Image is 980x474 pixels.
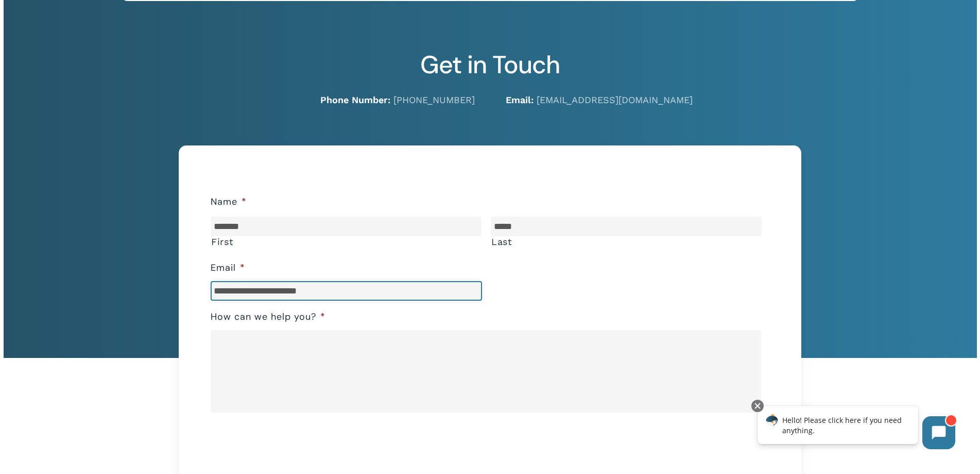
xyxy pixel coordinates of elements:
label: Name [211,196,247,208]
a: [EMAIL_ADDRESS][DOMAIN_NAME] [537,94,693,105]
iframe: reCAPTCHA [211,420,367,460]
label: Last [491,237,762,247]
label: How can we help you? [211,311,325,323]
strong: Phone Number: [320,94,390,105]
a: [PHONE_NUMBER] [393,94,475,105]
label: First [211,237,482,247]
h2: Get in Touch [119,50,861,80]
iframe: Chatbot [747,398,966,460]
label: Email [211,262,245,274]
strong: Email: [506,94,534,105]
